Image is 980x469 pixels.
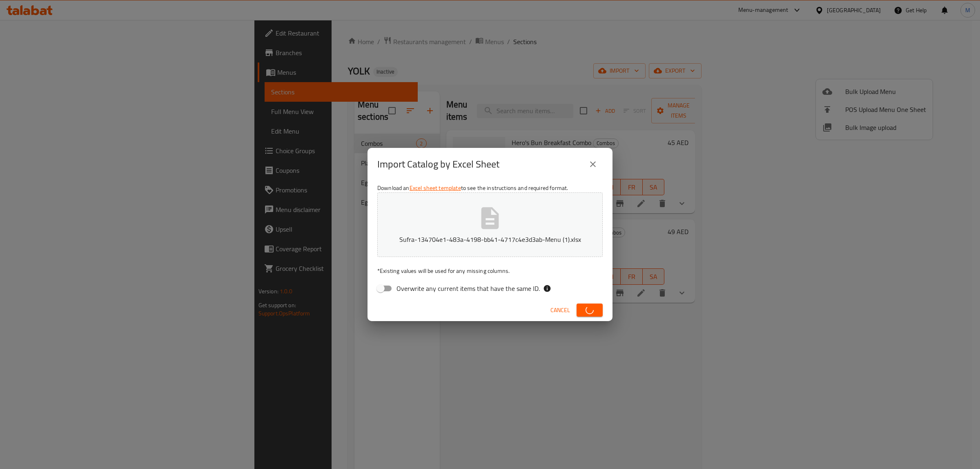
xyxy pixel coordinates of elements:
[367,181,612,299] div: Download an to see the instructions and required format.
[550,305,570,315] span: Cancel
[547,303,573,318] button: Cancel
[396,284,540,293] span: Overwrite any current items that have the same ID.
[377,158,499,171] h2: Import Catalog by Excel Sheet
[583,154,603,174] button: close
[390,234,590,244] p: Sufra-134704e1-483a-4198-bb41-4717c4e3d3ab-Menu (1).xlsx
[377,267,603,275] p: Existing values will be used for any missing columns.
[410,183,461,193] a: Excel sheet template
[377,192,603,257] button: Sufra-134704e1-483a-4198-bb41-4717c4e3d3ab-Menu (1).xlsx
